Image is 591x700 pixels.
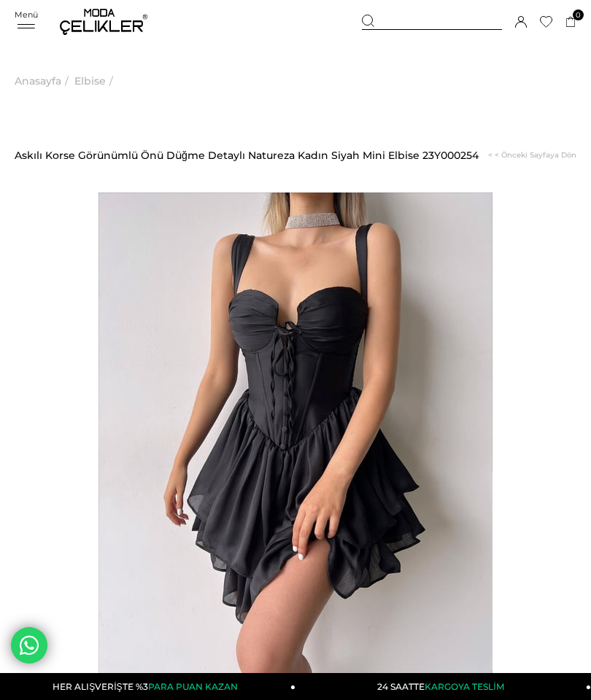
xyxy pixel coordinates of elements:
[15,44,72,118] li: >
[488,118,576,192] a: < < Önceki Sayfaya Dön
[60,9,147,35] img: logo
[565,17,576,28] a: 0
[74,44,106,118] a: Elbise
[295,673,591,700] a: 24 SAATTEKARGOYA TESLİM
[74,44,117,118] li: >
[148,681,238,692] span: PARA PUAN KAZAN
[573,9,584,20] span: 0
[15,44,61,118] a: Anasayfa
[15,9,38,20] span: Menü
[15,118,479,192] a: Askılı Korse Görünümlü Önü Düğme Detaylı Natureza Kadın Siyah Mini Elbise 23Y000254
[529,440,558,470] span: Next
[425,681,503,692] span: KARGOYA TESLİM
